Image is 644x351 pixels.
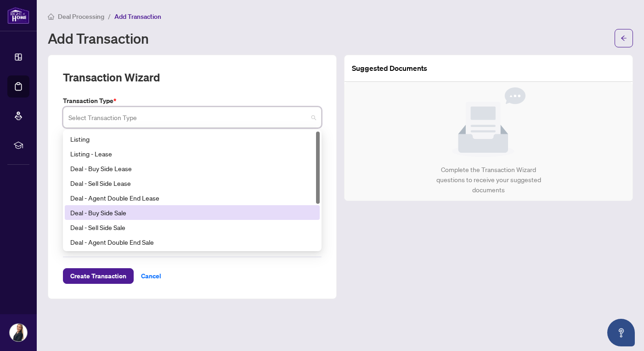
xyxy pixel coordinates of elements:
[65,161,320,176] div: Deal - Buy Side Lease
[452,87,525,157] img: Null State Icon
[65,220,320,235] div: Deal - Sell Side Sale
[141,269,161,283] span: Cancel
[63,96,322,106] label: Transaction Type
[70,193,314,203] div: Deal - Agent Double End Lease
[70,207,314,218] div: Deal - Buy Side Sale
[65,190,320,205] div: Deal - Agent Double End Lease
[607,319,635,346] button: Open asap
[70,222,314,232] div: Deal - Sell Side Sale
[58,12,104,21] span: Deal Processing
[63,268,134,284] button: Create Transaction
[70,178,314,188] div: Deal - Sell Side Lease
[48,31,149,46] h1: Add Transaction
[10,324,27,341] img: Profile Icon
[70,149,314,159] div: Listing - Lease
[65,146,320,161] div: Listing - Lease
[134,268,169,284] button: Cancel
[65,205,320,220] div: Deal - Buy Side Sale
[426,165,551,195] div: Complete the Transaction Wizard questions to receive your suggested documents
[70,163,314,173] div: Deal - Buy Side Lease
[70,237,314,247] div: Deal - Agent Double End Sale
[65,176,320,190] div: Deal - Sell Side Lease
[108,11,111,22] li: /
[621,35,627,41] span: arrow-left
[65,132,320,146] div: Listing
[7,7,29,24] img: logo
[70,134,314,144] div: Listing
[352,63,427,74] article: Suggested Documents
[114,12,161,21] span: Add Transaction
[48,13,54,20] span: home
[63,70,160,85] h2: Transaction Wizard
[70,269,126,283] span: Create Transaction
[65,235,320,249] div: Deal - Agent Double End Sale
